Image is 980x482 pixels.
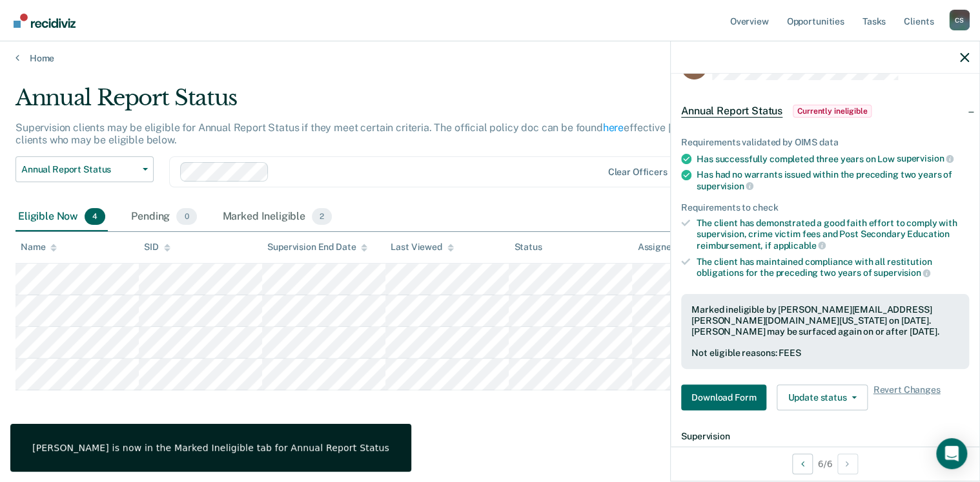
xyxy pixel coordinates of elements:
span: supervision [897,153,954,163]
button: Profile dropdown button [949,10,970,30]
div: The client has maintained compliance with all restitution obligations for the preceding two years of [697,257,969,278]
img: Recidiviz [14,14,76,28]
span: 0 [176,208,196,225]
div: [PERSON_NAME] is now in the Marked Ineligible tab for Annual Report Status [32,442,389,454]
span: Currently ineligible [793,105,872,118]
div: Has successfully completed three years on Low [697,153,969,165]
div: Status [514,242,542,253]
div: Eligible Now [15,203,108,231]
div: The client has demonstrated a good faith effort to comply with supervision, crime victim fees and... [697,218,969,251]
dt: Supervision [681,431,969,442]
div: Pending [128,203,199,231]
span: Annual Report Status [681,105,782,118]
div: Open Intercom Messenger [936,438,967,469]
div: Clear officers [607,167,667,178]
div: Requirements to check [681,202,969,213]
button: Update status [777,384,868,410]
p: Supervision clients may be eligible for Annual Report Status if they meet certain criteria. The o... [15,121,739,146]
div: Requirements validated by OIMS data [681,137,969,148]
a: here [603,121,624,134]
div: 6 / 6 [671,446,979,481]
button: Next Opportunity [837,454,858,474]
div: Annual Report StatusCurrently ineligible [671,90,979,132]
a: Navigate to form link [681,384,771,410]
div: C S [949,10,970,30]
div: Annual Report Status [15,85,751,121]
div: Has had no warrants issued within the preceding two years of [697,169,969,191]
a: Home [15,52,965,64]
div: Not eligible reasons: FEES [691,348,959,359]
span: supervision [697,181,753,191]
div: Marked Ineligible [220,203,335,231]
button: Download Form [681,384,766,410]
button: Previous Opportunity [792,454,813,474]
div: SID [144,242,170,253]
div: Marked ineligible by [PERSON_NAME][EMAIL_ADDRESS][PERSON_NAME][DOMAIN_NAME][US_STATE] on [DATE]. ... [691,304,959,337]
span: Annual Report Status [21,164,138,175]
span: supervision [873,267,930,278]
span: Revert Changes [873,384,940,410]
span: 2 [312,208,332,225]
span: 4 [85,208,105,225]
div: Supervision End Date [267,242,367,253]
span: applicable [773,240,826,251]
div: Name [21,242,57,253]
div: Last Viewed [391,242,453,253]
div: Assigned to [637,242,698,253]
